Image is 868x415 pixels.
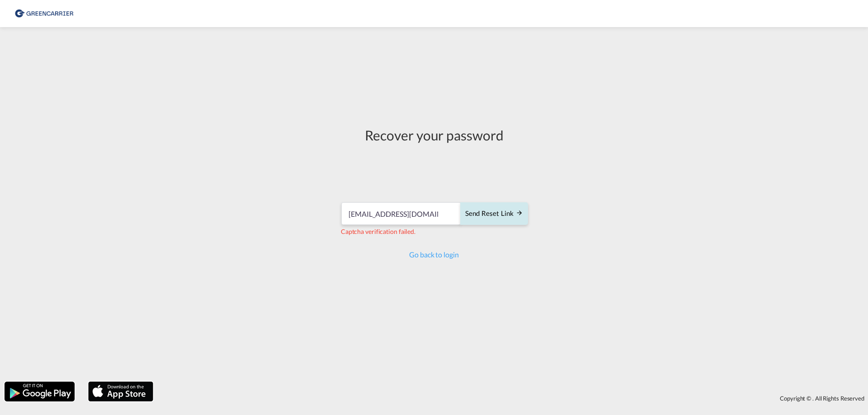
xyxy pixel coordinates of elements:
div: Copyright © . All Rights Reserved [158,391,868,406]
button: SEND RESET LINK [460,202,528,225]
input: Email [341,202,461,225]
a: Go back to login [409,250,458,259]
span: Captcha verification failed. [341,228,415,235]
img: google.png [4,381,75,402]
img: apple.png [87,381,154,402]
div: Send reset link [465,209,523,219]
md-icon: icon-arrow-right [516,209,523,216]
div: Recover your password [340,126,528,145]
img: 8cf206808afe11efa76fcd1e3d746489.png [14,4,75,24]
iframe: reCAPTCHA [365,154,503,189]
